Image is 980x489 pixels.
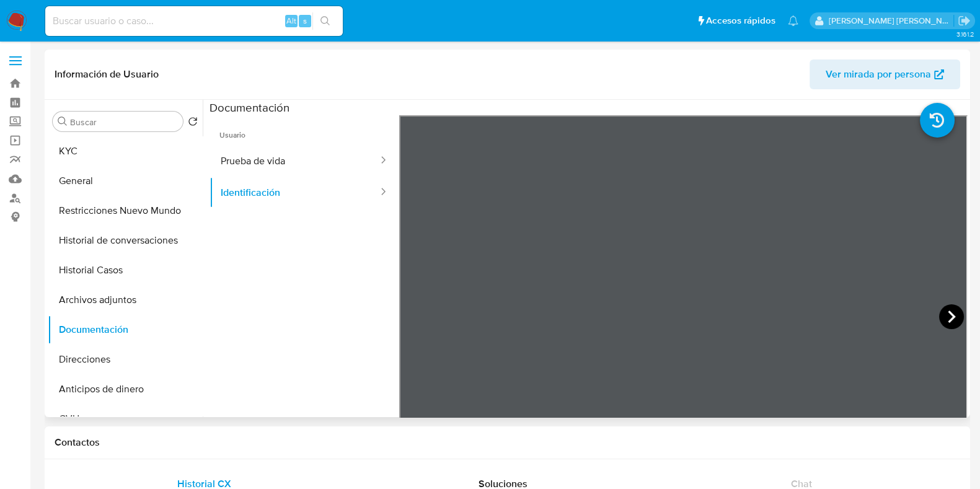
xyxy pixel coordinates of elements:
[706,14,775,27] span: Accesos rápidos
[48,315,203,345] button: Documentación
[48,345,203,374] button: Direcciones
[810,59,960,89] button: Ver mirada por persona
[788,15,798,26] a: Notificaciones
[312,12,338,30] button: search-icon
[58,117,68,126] button: Buscar
[48,166,203,196] button: General
[829,15,954,27] p: noelia.huarte@mercadolibre.com
[958,14,971,27] a: Salir
[55,68,159,81] h1: Información de Usuario
[48,404,203,434] button: CVU
[45,13,343,29] input: Buscar usuario o caso...
[826,59,931,89] span: Ver mirada por persona
[303,15,307,27] span: s
[188,117,198,130] button: Volver al orden por defecto
[48,196,203,226] button: Restricciones Nuevo Mundo
[48,136,203,166] button: KYC
[48,255,203,285] button: Historial Casos
[70,117,178,128] input: Buscar
[48,374,203,404] button: Anticipos de dinero
[48,226,203,255] button: Historial de conversaciones
[55,436,960,449] h1: Contactos
[48,285,203,315] button: Archivos adjuntos
[286,15,296,27] span: Alt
